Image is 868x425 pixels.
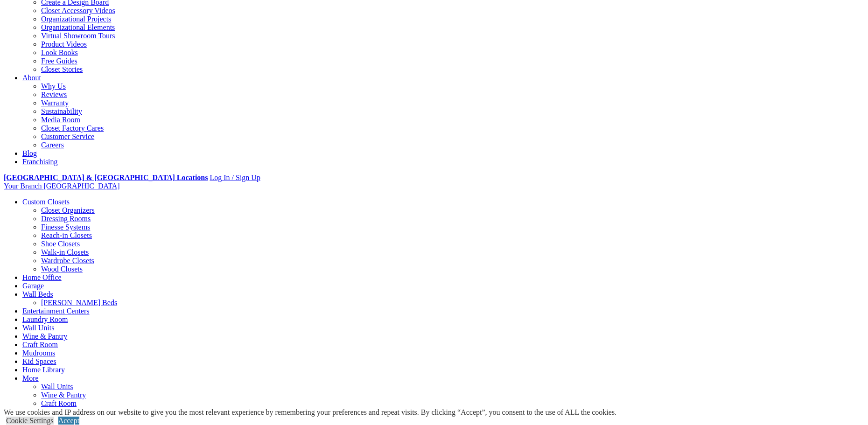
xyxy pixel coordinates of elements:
div: We use cookies and IP address on our website to give you the most relevant experience by remember... [4,408,616,417]
a: Closet Accessory Videos [41,7,115,14]
a: Virtual Showroom Tours [41,32,115,40]
a: Craft Room [41,399,77,407]
a: Shoe Closets [41,240,80,248]
a: Reach-in Closets [41,231,92,239]
a: Media Room [41,116,80,124]
a: Closet Factory Cares [41,124,104,132]
a: Franchising [22,158,58,166]
a: Product Videos [41,40,87,48]
a: Wine & Pantry [41,391,86,399]
a: Warranty [41,99,69,107]
a: Wardrobe Closets [41,257,94,265]
a: Wall Beds [22,290,53,298]
a: Mudrooms [22,349,55,357]
a: Look Books [41,49,78,56]
a: Careers [41,141,64,149]
a: Why Us [41,82,66,90]
a: Garage [22,282,44,290]
a: Closet Stories [41,65,83,73]
a: Home Office [22,273,62,281]
a: Customer Service [41,132,94,140]
a: Log In / Sign Up [210,174,260,181]
a: [PERSON_NAME] Beds [41,299,117,307]
span: [GEOGRAPHIC_DATA] [43,182,119,190]
a: Finesse Systems [41,223,90,231]
a: Walk-in Closets [41,248,89,256]
a: Laundry Room [22,315,68,323]
span: Your Branch [4,182,42,190]
a: Closet Organizers [41,206,95,214]
a: Sustainability [41,107,82,115]
a: Free Guides [41,57,77,65]
a: Wall Units [41,383,73,390]
a: [GEOGRAPHIC_DATA] & [GEOGRAPHIC_DATA] Locations [4,174,208,181]
a: Wine & Pantry [22,332,67,340]
a: Home Library [22,366,65,374]
a: Wall Units [22,324,54,332]
a: Craft Room [22,341,58,348]
a: Blog [22,149,37,157]
a: Kid Spaces [22,357,56,365]
a: Organizational Projects [41,15,111,23]
a: Accept [58,417,79,425]
a: Wood Closets [41,265,83,273]
a: Cookie Settings [6,417,54,425]
a: Entertainment Centers [22,307,90,315]
a: Your Branch [GEOGRAPHIC_DATA] [4,182,120,190]
a: Custom Closets [22,198,70,206]
a: More menu text will display only on big screen [22,374,39,382]
a: Organizational Elements [41,23,115,31]
a: About [22,74,41,82]
a: Mudrooms [41,408,74,416]
a: Reviews [41,91,67,98]
a: Dressing Rooms [41,215,91,223]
